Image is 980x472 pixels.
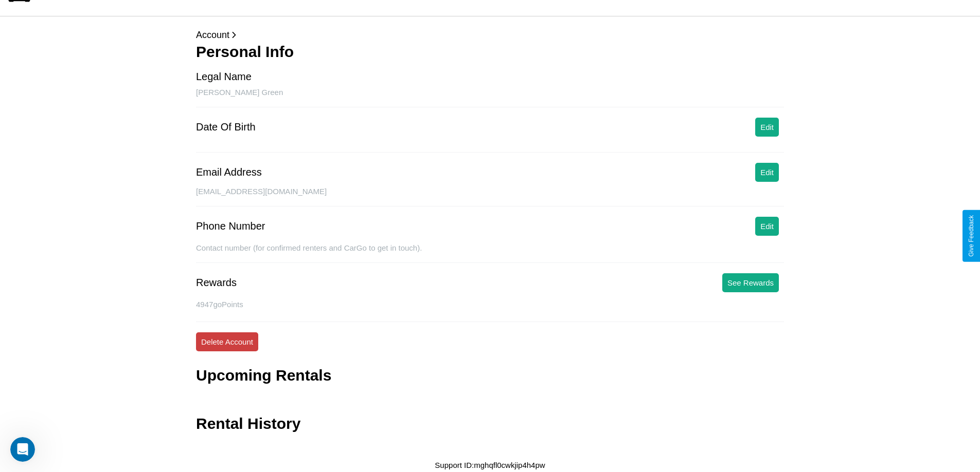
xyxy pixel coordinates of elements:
[196,121,256,133] div: Date Of Birth
[755,163,779,182] button: Edit
[196,332,258,351] button: Delete Account
[196,243,784,263] div: Contact number (for confirmed renters and CarGo to get in touch).
[196,415,300,432] h3: Rental History
[196,88,784,107] div: [PERSON_NAME] Green
[196,297,784,311] p: 4947 goPoints
[968,215,975,257] div: Give Feedback
[196,166,262,178] div: Email Address
[196,277,237,289] div: Rewards
[196,43,784,61] h3: Personal Info
[722,273,779,292] button: See Rewards
[196,367,331,384] h3: Upcoming Rentals
[435,458,545,472] p: Support ID: mghqfl0cwkjip4h4pw
[196,187,784,206] div: [EMAIL_ADDRESS][DOMAIN_NAME]
[196,71,252,83] div: Legal Name
[196,220,265,232] div: Phone Number
[755,217,779,236] button: Edit
[10,437,35,462] iframe: Intercom live chat
[196,27,784,43] p: Account
[755,118,779,137] button: Edit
